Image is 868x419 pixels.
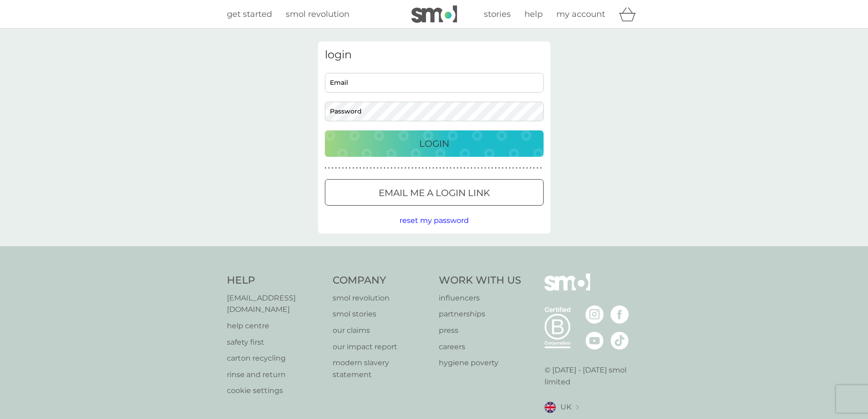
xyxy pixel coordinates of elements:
[398,166,400,171] p: ●
[384,166,385,171] p: ●
[394,166,396,171] p: ●
[432,166,434,171] p: ●
[439,166,441,171] p: ●
[325,179,544,206] button: Email me a login link
[443,166,445,171] p: ●
[529,166,531,171] p: ●
[408,166,410,171] p: ●
[342,166,344,171] p: ●
[377,166,379,171] p: ●
[439,341,521,353] p: careers
[544,402,556,413] img: UK flag
[453,166,455,171] p: ●
[227,336,324,348] a: safety first
[540,166,542,171] p: ●
[586,331,604,350] img: visit the smol Youtube page
[325,130,544,157] button: Login
[400,216,469,225] span: reset my password
[544,364,642,388] p: © [DATE] - [DATE] smol limited
[556,9,605,19] span: my account
[328,166,330,171] p: ●
[426,166,427,171] p: ●
[332,166,334,171] p: ●
[333,274,430,288] h4: Company
[411,5,457,23] img: smol
[415,166,417,171] p: ●
[544,274,590,305] img: smol
[373,166,375,171] p: ●
[471,166,473,171] p: ●
[505,166,507,171] p: ●
[333,325,430,336] a: our claims
[439,292,521,304] p: influencers
[405,166,406,171] p: ●
[333,357,430,380] p: modern slavery statement
[516,166,518,171] p: ●
[370,166,372,171] p: ●
[484,166,486,171] p: ●
[333,341,430,353] a: our impact report
[439,357,521,369] a: hygiene poverty
[611,305,629,324] img: visit the smol Facebook page
[333,292,430,304] a: smol revolution
[512,166,514,171] p: ●
[400,215,469,227] button: reset my password
[502,166,503,171] p: ●
[484,9,511,19] span: stories
[619,5,642,23] div: basket
[422,166,424,171] p: ●
[227,274,324,288] h4: Help
[524,9,543,19] span: help
[457,166,458,171] p: ●
[523,166,524,171] p: ●
[439,325,521,336] a: press
[356,166,358,171] p: ●
[227,369,324,381] a: rinse and return
[333,308,430,320] a: smol stories
[586,305,604,324] img: visit the smol Instagram page
[227,320,324,332] a: help centre
[325,166,327,171] p: ●
[380,166,382,171] p: ●
[611,331,629,350] img: visit the smol Tiktok page
[227,385,324,397] a: cookie settings
[353,166,354,171] p: ●
[363,166,365,171] p: ●
[436,166,438,171] p: ●
[227,352,324,364] a: carton recycling
[419,136,449,151] p: Login
[439,274,521,288] h4: Work With Us
[556,8,605,21] a: my account
[498,166,500,171] p: ●
[286,8,349,21] a: smol revolution
[366,166,368,171] p: ●
[488,166,490,171] p: ●
[325,48,544,62] h3: login
[429,166,431,171] p: ●
[227,292,324,316] a: [EMAIL_ADDRESS][DOMAIN_NAME]
[227,9,272,19] span: get started
[492,166,493,171] p: ●
[360,166,361,171] p: ●
[484,8,511,21] a: stories
[339,166,340,171] p: ●
[335,166,337,171] p: ●
[418,166,420,171] p: ●
[526,166,528,171] p: ●
[533,166,535,171] p: ●
[390,166,392,171] p: ●
[481,166,483,171] p: ●
[439,308,521,320] a: partnerships
[524,8,543,21] a: help
[450,166,452,171] p: ●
